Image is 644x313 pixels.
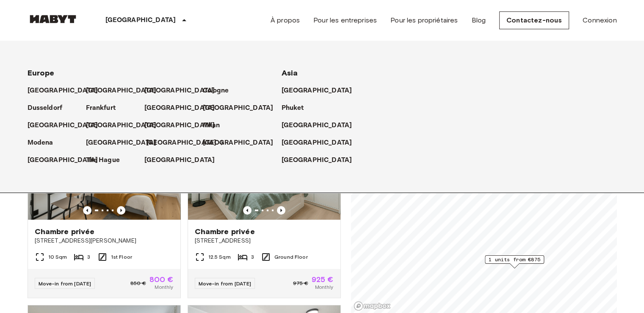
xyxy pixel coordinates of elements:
span: 3 [87,253,90,261]
p: [GEOGRAPHIC_DATA] [282,155,352,165]
span: [STREET_ADDRESS] [195,237,334,245]
p: [GEOGRAPHIC_DATA] [28,155,98,165]
p: [GEOGRAPHIC_DATA] [28,120,98,131]
a: [GEOGRAPHIC_DATA] [282,120,361,131]
a: [GEOGRAPHIC_DATA] [144,86,224,96]
p: [GEOGRAPHIC_DATA] [28,86,98,96]
span: Monthly [155,283,173,291]
span: [STREET_ADDRESS][PERSON_NAME] [35,237,174,245]
button: Previous image [83,206,91,215]
a: Mapbox logo [354,301,391,311]
a: [GEOGRAPHIC_DATA] [86,138,165,148]
a: [GEOGRAPHIC_DATA] [86,86,165,96]
span: Chambre privée [195,226,255,237]
p: Dusseldorf [28,103,63,113]
p: Frankfurt [86,103,116,113]
a: [GEOGRAPHIC_DATA] [203,103,282,113]
p: [GEOGRAPHIC_DATA] [146,138,217,148]
p: [GEOGRAPHIC_DATA] [203,103,274,113]
span: 1st Floor [111,253,132,261]
div: Map marker [485,255,544,268]
span: Chambre privée [35,226,95,237]
a: [GEOGRAPHIC_DATA] [86,120,165,131]
p: [GEOGRAPHIC_DATA] [282,86,352,96]
p: [GEOGRAPHIC_DATA] [105,15,176,25]
p: Phuket [282,103,304,113]
p: [GEOGRAPHIC_DATA] [282,138,352,148]
span: 925 € [312,276,334,283]
p: [GEOGRAPHIC_DATA] [144,103,215,113]
p: [GEOGRAPHIC_DATA] [144,86,215,96]
a: Phuket [282,103,312,113]
p: Cologne [203,86,229,96]
a: [GEOGRAPHIC_DATA] [144,103,224,113]
a: [GEOGRAPHIC_DATA] [282,155,361,165]
span: Asia [282,68,298,78]
a: Modena [28,138,62,148]
p: [GEOGRAPHIC_DATA] [144,155,215,165]
a: Blog [471,15,486,25]
a: Frankfurt [86,103,124,113]
a: Marketing picture of unit FR-18-001-006-001Previous imagePrevious imageChambre privée[STREET_ADDR... [188,117,341,298]
img: Habyt [28,15,78,23]
a: [GEOGRAPHIC_DATA] [28,155,107,165]
span: 975 € [293,279,308,287]
a: [GEOGRAPHIC_DATA] [144,155,224,165]
span: Move-in from [DATE] [39,280,91,287]
a: [GEOGRAPHIC_DATA] [28,86,107,96]
button: Previous image [277,206,285,215]
span: 12.5 Sqm [208,253,231,261]
a: Milan [203,120,229,131]
p: [GEOGRAPHIC_DATA] [144,120,215,131]
span: 800 € [149,276,174,283]
p: [GEOGRAPHIC_DATA] [282,120,352,131]
a: [GEOGRAPHIC_DATA] [144,120,224,131]
a: [GEOGRAPHIC_DATA] [203,138,282,148]
p: [GEOGRAPHIC_DATA] [203,138,274,148]
a: Pour les propriétaires [390,15,458,25]
span: Ground Floor [274,253,308,261]
p: Modena [28,138,53,148]
a: [GEOGRAPHIC_DATA] [282,86,361,96]
a: [GEOGRAPHIC_DATA] [146,138,225,148]
span: Monthly [315,283,333,291]
p: Milan [203,120,220,131]
a: Connexion [583,15,616,25]
a: [GEOGRAPHIC_DATA] [282,138,361,148]
a: Cologne [203,86,238,96]
span: Move-in from [DATE] [199,280,252,287]
p: The Hague [86,155,120,165]
a: The Hague [86,155,128,165]
span: 10 Sqm [48,253,67,261]
a: Marketing picture of unit FR-18-002-015-03HPrevious imagePrevious imageChambre privée[STREET_ADDR... [28,117,181,298]
p: [GEOGRAPHIC_DATA] [86,120,157,131]
a: [GEOGRAPHIC_DATA] [28,120,107,131]
a: Contactez-nous [499,11,569,29]
span: 850 € [130,279,146,287]
a: À propos [271,15,300,25]
span: 3 [251,253,254,261]
button: Previous image [117,206,125,215]
span: Europe [28,68,55,78]
button: Previous image [243,206,252,215]
a: Pour les entreprises [313,15,377,25]
p: [GEOGRAPHIC_DATA] [86,138,157,148]
p: [GEOGRAPHIC_DATA] [86,86,157,96]
span: 1 units from €875 [489,256,540,263]
a: Dusseldorf [28,103,71,113]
